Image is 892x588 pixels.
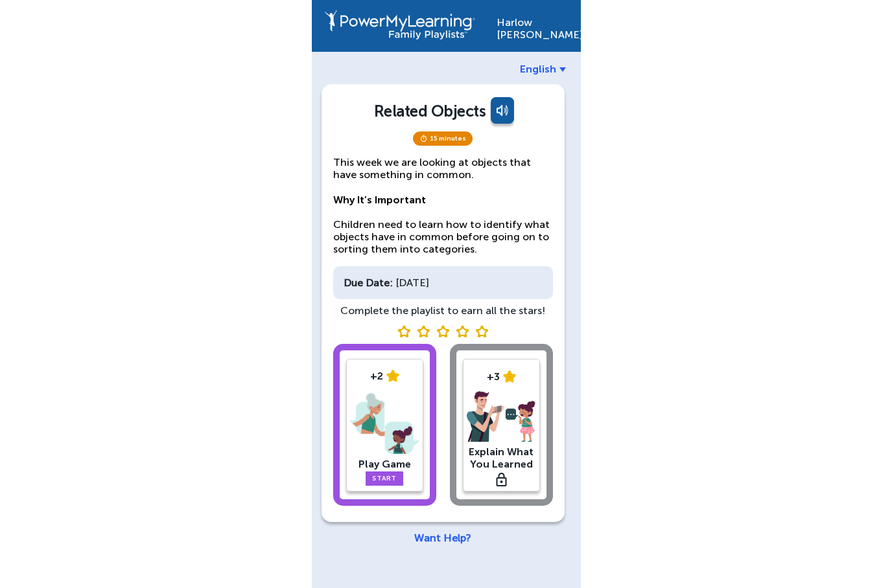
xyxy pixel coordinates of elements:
[520,63,566,75] a: English
[497,10,568,41] div: Harlow [PERSON_NAME]
[520,63,556,75] span: English
[419,135,428,142] img: timer.svg
[333,304,553,317] div: Complete the playlist to earn all the stars!
[386,370,399,382] img: star
[333,194,426,206] strong: Why It’s Important
[496,473,507,486] img: lock.svg
[436,325,449,337] img: blank star
[374,102,486,120] div: Related Objects
[350,458,419,470] div: Play Game
[475,325,488,337] img: blank star
[333,156,553,256] p: This week we are looking at objects that have something in common. Children need to learn how to ...
[333,266,553,299] div: [DATE]
[417,325,430,337] img: blank star
[397,325,410,337] img: blank star
[366,471,403,486] a: Start
[414,532,471,544] a: Want Help?
[350,370,419,382] div: +2
[344,277,393,289] div: Due Date:
[350,390,419,457] img: play-game.png
[325,10,475,40] img: PowerMyLearning Connect
[456,325,469,337] img: blank star
[413,131,473,146] span: 15 minutes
